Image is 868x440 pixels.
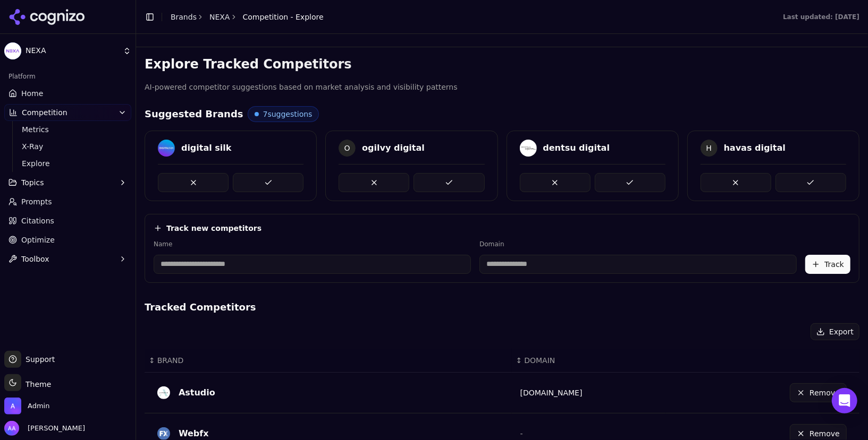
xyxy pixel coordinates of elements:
span: Prompts [21,196,52,207]
button: Open user button [4,421,85,436]
span: [PERSON_NAME] [23,424,85,433]
button: Toolbox [4,251,131,268]
span: Competition - Explore [243,12,324,22]
div: havas digital [724,142,786,154]
a: X-Ray [18,139,119,154]
img: NEXA [4,42,21,59]
span: 7 suggestions [263,109,313,119]
img: Alp Aysan [4,421,19,436]
label: Domain [479,240,797,248]
img: WebFX [157,427,170,440]
a: [DOMAIN_NAME] [520,389,583,397]
a: Home [4,85,131,102]
a: Citations [4,212,131,229]
span: Admin [28,401,49,411]
h3: Explore Tracked Competitors [145,56,859,73]
span: H [701,140,718,157]
div: Astudio [179,386,215,399]
span: Optimize [21,235,55,245]
label: Name [154,240,471,248]
img: digital silk [158,140,175,157]
div: digital silk [181,142,232,154]
span: Explore [22,158,114,169]
a: Brands [171,13,197,21]
button: Export [811,323,859,340]
span: X-Ray [22,141,114,152]
button: Open organization switcher [4,398,49,415]
span: Citations [21,215,54,226]
div: Webfx [179,427,209,440]
div: ↕DOMAIN [516,355,662,366]
p: AI-powered competitor suggestions based on market analysis and visibility patterns [145,81,859,93]
th: DOMAIN [512,349,667,373]
div: ↕BRAND [149,355,508,366]
span: NEXA [26,46,119,56]
button: Remove [790,383,847,402]
span: BRAND [157,355,184,366]
span: DOMAIN [524,355,555,366]
button: Competition [4,104,131,121]
span: Topics [21,177,44,188]
div: ogilvy digital [362,142,425,154]
a: NEXA [209,12,230,22]
nav: breadcrumb [171,12,324,22]
th: BRAND [145,349,512,373]
span: - [520,429,523,438]
div: Platform [4,68,131,85]
button: Track [805,255,850,274]
h4: Track new competitors [166,223,262,234]
span: Competition [22,107,68,118]
button: Topics [4,174,131,191]
div: dentsu digital [543,142,610,154]
img: Admin [4,398,21,415]
span: Home [21,88,43,99]
div: Open Intercom Messenger [832,388,857,413]
a: Optimize [4,231,131,248]
span: Theme [21,380,51,389]
span: Support [21,354,55,365]
a: Prompts [4,193,131,210]
img: ASTUDIO [157,386,170,399]
span: O [339,140,356,157]
span: Metrics [22,124,114,135]
h4: Suggested Brands [145,107,243,122]
img: dentsu digital [520,140,537,157]
span: Toolbox [21,254,49,264]
a: Explore [18,156,119,171]
a: Metrics [18,122,119,137]
h4: Tracked Competitors [145,300,859,315]
div: Last updated: [DATE] [783,13,859,21]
